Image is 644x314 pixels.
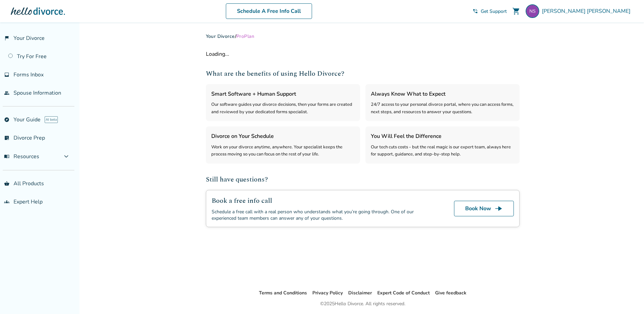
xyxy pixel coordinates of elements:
li: Disclaimer [348,289,372,297]
a: Book Nowline_end_arrow [454,201,514,216]
span: shopping_basket [4,181,9,186]
h3: Smart Software + Human Support [211,90,355,98]
h3: Always Know What to Expect [371,90,514,98]
h3: Divorce on Your Schedule [211,132,355,141]
a: Schedule A Free Info Call [226,3,312,19]
span: Get Support [481,8,507,15]
span: phone_in_talk [473,8,478,14]
div: Schedule a free call with a real person who understands what you’re going through. One of our exp... [212,209,438,221]
iframe: Chat Widget [610,282,644,314]
span: [PERSON_NAME] [PERSON_NAME] [542,7,633,15]
span: line_end_arrow [495,204,503,213]
a: Expert Code of Conduct [377,290,430,296]
h2: Book a free info call [212,196,438,206]
div: Our software guides your divorce decisions, then your forms are created and reviewed by your dedi... [211,101,355,116]
span: explore [4,117,9,122]
div: Loading... [206,50,520,58]
a: phone_in_talkGet Support [473,8,507,15]
a: Privacy Policy [312,290,343,296]
span: people [4,90,9,96]
span: groups [4,199,9,204]
div: Our tech cuts costs - but the real magic is our expert team, always here for support, guidance, a... [371,144,514,158]
h3: You Will Feel the Difference [371,132,514,141]
div: 24/7 access to your personal divorce portal, where you can access forms, next steps, and resource... [371,101,514,116]
div: © 2025 Hello Divorce. All rights reserved. [320,300,405,308]
div: / [206,33,520,40]
span: menu_book [4,154,9,159]
span: AI beta [45,116,58,123]
span: shopping_cart [512,7,520,15]
div: Work on your divorce anytime, anywhere. Your specialist keeps the process moving so you can focus... [211,144,355,158]
h2: Still have questions? [206,174,520,185]
li: Give feedback [435,289,467,297]
span: Forms Inbox [14,71,44,78]
h2: What are the benefits of using Hello Divorce? [206,69,520,79]
span: Pro Plan [236,33,255,40]
a: Your Divorce [206,33,235,40]
span: flag_2 [4,35,9,41]
a: Terms and Conditions [259,290,307,296]
span: Resources [4,153,39,160]
span: inbox [4,72,9,77]
img: nicole.stacy333@gmail.com [526,4,539,18]
span: expand_more [62,152,70,161]
span: list_alt_check [4,135,9,141]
